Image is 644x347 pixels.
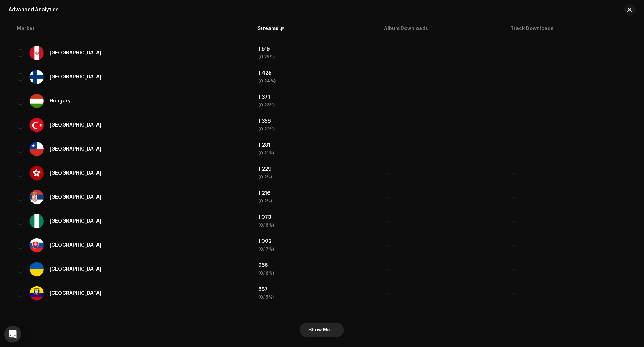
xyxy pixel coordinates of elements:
[512,75,627,80] div: —
[258,191,374,196] div: 1,216
[258,271,374,276] div: (0.16%)
[258,167,374,172] div: 1,229
[512,195,627,200] div: —
[300,323,344,337] button: Show More
[512,123,627,128] div: —
[258,71,374,76] div: 1,425
[512,243,627,248] div: —
[258,127,374,131] div: (0.22%)
[258,247,374,252] div: (0.17%)
[385,219,501,224] div: —
[512,171,627,176] div: —
[512,99,627,104] div: —
[258,47,374,52] div: 1,515
[4,326,21,343] div: Open Intercom Messenger
[512,291,627,296] div: —
[308,323,336,337] span: Show More
[385,99,501,104] div: —
[258,151,374,155] div: (0.21%)
[258,175,374,180] div: (0.2%)
[258,199,374,204] div: (0.2%)
[258,223,374,228] div: (0.18%)
[512,51,627,55] div: —
[385,243,501,248] div: —
[385,75,501,80] div: —
[258,143,374,148] div: 1,281
[258,54,374,59] div: (0.25%)
[512,267,627,272] div: —
[258,215,374,220] div: 1,073
[385,51,501,55] div: —
[385,123,501,128] div: —
[512,219,627,224] div: —
[385,147,501,152] div: —
[258,287,374,292] div: 887
[258,295,374,300] div: (0.15%)
[258,102,374,107] div: (0.23%)
[258,263,374,268] div: 966
[385,291,501,296] div: —
[258,78,374,83] div: (0.24%)
[385,195,501,200] div: —
[258,239,374,244] div: 1,002
[385,171,501,176] div: —
[512,147,627,152] div: —
[258,119,374,124] div: 1,356
[258,95,374,100] div: 1,371
[385,267,501,272] div: —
